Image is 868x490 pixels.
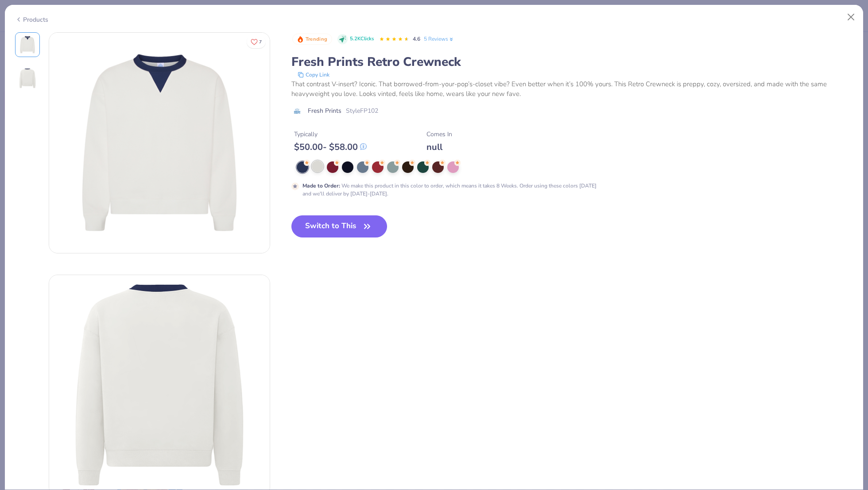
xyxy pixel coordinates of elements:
button: Switch to This [291,215,387,237]
div: We make this product in this color to order, which means it takes 8 Weeks. Order using these colo... [302,182,603,198]
button: Close [843,9,860,26]
div: 4.6 Stars [379,32,409,46]
span: Fresh Prints [308,106,341,115]
img: brand logo [291,107,303,115]
strong: Made to Order : [302,182,340,189]
img: Trending sort [297,36,304,43]
a: 5 Reviews [424,35,454,43]
button: Like [247,35,266,48]
div: $ 50.00 - $ 58.00 [294,142,367,153]
span: Trending [306,37,327,42]
span: Style FP102 [346,106,378,115]
img: Front [17,34,38,55]
div: Products [15,15,48,24]
button: Badge Button [292,34,332,45]
div: Fresh Prints Retro Crewneck [291,54,853,70]
div: null [426,142,452,153]
span: 7 [259,40,262,44]
div: That contrast V-insert? Iconic. That borrowed-from-your-pop’s-closet vibe? Even better when it’s ... [291,79,853,99]
div: Comes In [426,130,452,139]
span: 4.6 [413,35,420,42]
img: Front [49,33,270,253]
span: 5.2K Clicks [350,35,374,43]
button: copy to clipboard [295,70,332,79]
img: Back [17,68,38,89]
div: Typically [294,130,367,139]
